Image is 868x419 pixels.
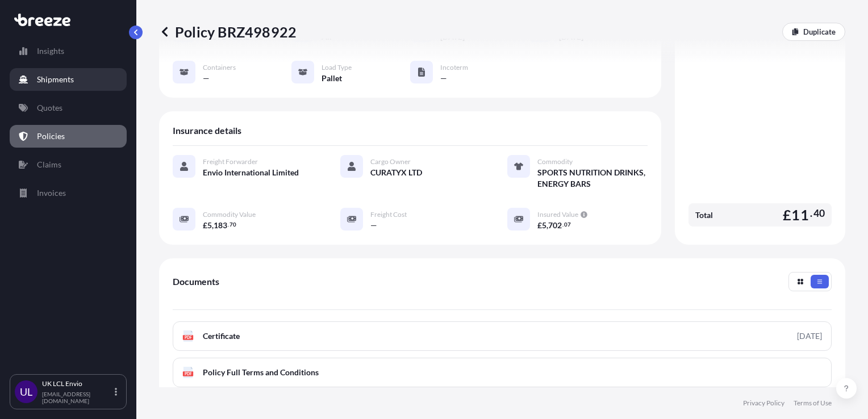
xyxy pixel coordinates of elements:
[537,157,573,166] span: Commodity
[743,399,784,408] a: Privacy Policy
[203,73,210,84] span: —
[10,153,127,176] a: Claims
[173,358,832,387] a: PDFPolicy Full Terms and Conditions
[537,167,648,190] span: SPORTS NUTRITION DRINKS, ENERGY BARS
[440,73,447,84] span: —
[548,221,562,229] span: 702
[695,209,713,221] span: Total
[37,187,66,199] p: Invoices
[783,208,791,222] span: £
[37,45,64,57] p: Insights
[10,40,127,62] a: Insights
[537,221,542,229] span: £
[10,97,127,119] a: Quotes
[173,321,832,351] a: PDFCertificate[DATE]
[203,210,256,219] span: Commodity Value
[37,159,61,170] p: Claims
[564,223,571,227] span: 07
[537,210,578,219] span: Insured Value
[203,63,236,72] span: Containers
[546,221,548,229] span: ,
[797,330,822,342] div: [DATE]
[370,167,422,178] span: CURATYX LTD
[10,68,127,91] a: Shipments
[212,221,214,229] span: ,
[20,386,32,397] span: UL
[42,391,112,404] p: [EMAIL_ADDRESS][DOMAIN_NAME]
[203,367,319,378] span: Policy Full Terms and Conditions
[159,23,297,41] p: Policy BRZ498922
[322,63,352,72] span: Load Type
[542,221,546,229] span: 5
[207,221,212,229] span: 5
[37,131,65,142] p: Policies
[562,223,564,227] span: .
[440,63,468,72] span: Incoterm
[37,102,62,114] p: Quotes
[370,220,377,231] span: —
[791,208,808,222] span: 11
[173,125,241,136] span: Insurance details
[203,330,240,342] span: Certificate
[214,221,227,229] span: 183
[10,182,127,204] a: Invoices
[10,125,127,148] a: Policies
[813,210,825,217] span: 40
[810,210,812,217] span: .
[185,336,192,340] text: PDF
[228,223,229,227] span: .
[37,74,74,85] p: Shipments
[370,210,407,219] span: Freight Cost
[203,167,299,178] span: Envio International Limited
[185,372,192,376] text: PDF
[782,23,845,41] a: Duplicate
[794,399,832,408] a: Terms of Use
[42,379,112,388] p: UK LCL Envio
[370,157,411,166] span: Cargo Owner
[803,26,836,37] p: Duplicate
[203,221,207,229] span: £
[322,73,342,84] span: Pallet
[229,223,236,227] span: 70
[203,157,258,166] span: Freight Forwarder
[173,276,219,287] span: Documents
